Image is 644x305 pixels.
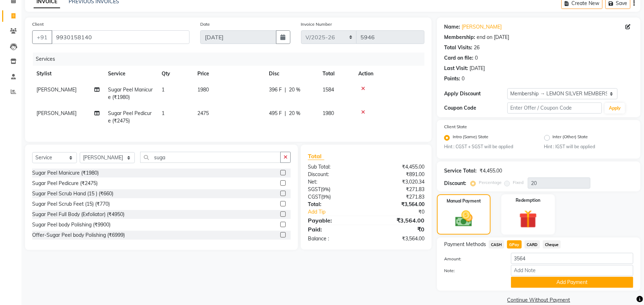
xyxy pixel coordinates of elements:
[51,30,190,44] input: Search by Name/Mobile/Email/Code
[32,200,110,208] div: Sugar Peel Scrub Feet (15) (₹770)
[366,163,430,171] div: ₹4,455.00
[605,103,625,114] button: Apply
[197,86,209,93] span: 1980
[303,186,366,193] div: ( )
[444,180,466,187] div: Discount:
[366,171,430,178] div: ₹891.00
[36,110,77,116] span: [PERSON_NAME]
[511,277,633,288] button: Add Payment
[366,193,430,201] div: ₹271.83
[474,44,480,51] div: 26
[32,169,99,177] div: Sugar Peel Manicure (₹1980)
[444,104,507,112] div: Coupon Code
[439,256,505,262] label: Amount:
[544,144,633,150] small: Hint : IGST will be applied
[444,75,460,82] div: Points:
[32,66,104,82] th: Stylist
[366,201,430,208] div: ₹3,564.00
[193,66,265,82] th: Price
[308,186,321,192] span: SGST
[543,240,561,249] span: Cheque
[303,216,366,225] div: Payable:
[516,197,540,204] label: Redemption
[162,86,164,93] span: 1
[269,86,282,94] span: 396 F
[444,241,486,248] span: Payment Methods
[32,21,44,27] label: Client
[444,23,460,31] div: Name:
[269,110,282,117] span: 495 F
[197,110,209,116] span: 2475
[444,144,533,150] small: Hint : CGST + SGST will be applied
[301,21,332,27] label: Invoice Number
[444,90,507,97] div: Apply Discount
[323,110,334,116] span: 1980
[323,194,329,200] span: 9%
[303,178,366,186] div: Net:
[200,21,210,27] label: Date
[303,193,366,201] div: ( )
[444,124,467,130] label: Client State
[265,66,318,82] th: Disc
[480,167,502,175] div: ₹4,455.00
[444,34,475,41] div: Membership:
[366,225,430,234] div: ₹0
[303,225,366,234] div: Paid:
[289,110,300,117] span: 20 %
[477,34,509,41] div: end on [DATE]
[453,134,488,142] label: Intra (Same) State
[32,231,125,239] div: Offer-Sugar Peel body Polishing (₹6999)
[308,194,321,200] span: CGST
[479,179,502,186] label: Percentage
[354,66,424,82] th: Action
[32,180,98,187] div: Sugar Peel Pedicure (₹2475)
[525,240,540,249] span: CARD
[289,86,300,94] span: 20 %
[511,253,633,264] input: Amount
[470,65,485,72] div: [DATE]
[308,152,324,160] span: Total
[285,86,286,94] span: |
[303,208,377,216] a: Add Tip
[438,296,639,304] a: Continue Without Payment
[377,208,430,216] div: ₹0
[366,216,430,225] div: ₹3,564.00
[450,209,478,229] img: _cash.svg
[366,186,430,193] div: ₹271.83
[444,44,472,51] div: Total Visits:
[32,211,124,218] div: Sugar Peel Full Body (Exfoliator) (₹4950)
[507,102,602,114] input: Enter Offer / Coupon Code
[33,52,430,66] div: Services
[32,221,110,229] div: Sugar Peel body Polishing (₹9900)
[447,198,481,204] label: Manual Payment
[444,65,468,72] div: Last Visit:
[32,190,113,197] div: Sugar Peel Scrub Hand (15 ) (₹660)
[157,66,193,82] th: Qty
[303,171,366,178] div: Discount:
[104,66,157,82] th: Service
[322,186,329,192] span: 9%
[439,267,505,274] label: Note:
[462,23,502,31] a: [PERSON_NAME]
[553,134,588,142] label: Inter (Other) State
[303,235,366,242] div: Balance :
[318,66,354,82] th: Total
[511,265,633,276] input: Add Note
[513,179,523,186] label: Fixed
[462,75,464,82] div: 0
[323,86,334,93] span: 1584
[303,163,366,171] div: Sub Total:
[140,152,281,163] input: Search or Scan
[285,110,286,117] span: |
[303,201,366,208] div: Total:
[32,30,52,44] button: +91
[108,86,153,100] span: Sugar Peel Manicure (₹1980)
[162,110,164,116] span: 1
[366,178,430,186] div: ₹3,020.34
[507,240,522,249] span: GPay
[108,110,152,124] span: Sugar Peel Pedicure (₹2475)
[444,54,473,62] div: Card on file:
[513,208,543,230] img: _gift.svg
[475,54,478,62] div: 0
[366,235,430,242] div: ₹3,564.00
